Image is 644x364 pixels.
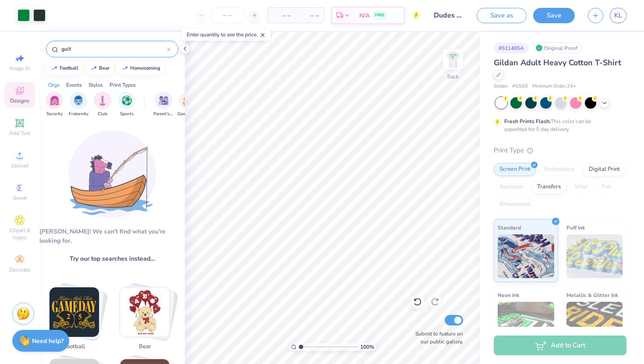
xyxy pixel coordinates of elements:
span: Game Day [177,111,198,117]
img: Fraternity Image [74,95,83,106]
a: KL [610,8,626,23]
span: Standard [498,223,521,232]
span: Sorority [46,111,63,117]
span: Parent's Weekend [153,111,173,117]
span: Greek [13,194,27,201]
span: football [60,343,88,351]
span: FREE [375,12,384,18]
div: Applique [494,180,529,194]
button: Save as [477,8,527,23]
img: bear [120,287,170,337]
div: Vinyl [569,180,594,194]
span: Gildan [494,83,508,90]
button: bear [85,62,113,75]
div: bear [99,66,110,71]
img: trend_line.gif [90,66,97,71]
span: Neon Ink [498,290,519,300]
div: Rhinestones [494,198,536,211]
img: trend_line.gif [121,66,128,71]
div: Styles [88,81,103,89]
div: Events [66,81,82,89]
span: Sports [120,111,134,117]
span: Add Text [9,130,30,137]
strong: Fresh Prints Flash: [504,118,551,125]
span: Minimum Order: 24 + [532,83,576,90]
div: football [60,66,78,71]
button: filter button [69,92,88,117]
img: trend_line.gif [51,66,58,71]
img: Parent's Weekend Image [159,95,169,106]
div: filter for Sorority [46,92,63,117]
input: Try "Alpha" [60,45,167,53]
span: Clipart & logos [4,227,35,241]
span: 100 % [360,343,374,351]
img: Sports Image [122,95,132,106]
img: Metallic & Glitter Ink [566,302,623,346]
div: Foil [596,180,617,194]
button: filter button [118,92,135,117]
button: Stack Card Button bear [114,287,180,354]
span: Fraternity [69,111,88,117]
button: filter button [153,92,173,117]
span: Designs [10,97,29,104]
span: Puff Ink [566,223,585,232]
div: This color can be expedited for 5 day delivery. [504,117,612,133]
div: Original Proof [533,42,582,53]
span: N/A [359,11,370,20]
div: [PERSON_NAME]! We can't find what you're looking for. [39,227,185,245]
img: Sorority Image [50,95,60,106]
img: Club Image [98,95,107,106]
div: Print Types [110,81,136,89]
div: Enter quantity to see the price. [182,28,271,41]
div: filter for Club [94,92,111,117]
strong: Need help? [32,337,64,345]
div: Embroidery [539,163,580,176]
img: Game Day Image [183,95,193,106]
div: filter for Sports [118,92,135,117]
div: Orgs [48,81,60,89]
span: Metallic & Glitter Ink [566,290,618,300]
span: – – [273,11,290,20]
span: Try our top searches instead… [70,254,155,263]
span: # G500 [512,83,528,90]
div: filter for Game Day [177,92,198,117]
button: filter button [46,92,63,117]
div: Screen Print [494,163,536,176]
span: KL [614,11,622,21]
button: filter button [94,92,111,117]
div: Back [447,73,459,81]
button: Save [533,8,575,23]
div: filter for Fraternity [69,92,88,117]
button: football [46,62,82,75]
div: Print Type [494,145,626,155]
img: Loading... [68,131,156,218]
span: bear [131,343,159,351]
div: Transfers [531,180,566,194]
img: Neon Ink [498,302,554,346]
div: # 511485A [494,42,529,53]
span: Club [98,111,107,117]
span: Upload [11,162,28,169]
input: – – [210,7,244,23]
span: Gildan Adult Heavy Cotton T-Shirt [494,57,621,68]
img: Standard [498,234,554,278]
button: homecoming [117,62,164,75]
label: Submit to feature on our public gallery. [410,330,463,346]
input: Untitled Design [427,7,470,24]
button: Stack Card Button football [44,287,110,354]
span: Decorate [9,266,30,273]
button: filter button [177,92,198,117]
span: Image AI [10,65,30,72]
img: football [50,287,99,337]
img: Back [444,51,462,68]
div: homecoming [130,66,160,71]
div: Digital Print [583,163,626,176]
div: filter for Parent's Weekend [153,92,173,117]
span: – – [301,11,318,20]
img: Puff Ink [566,234,623,278]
